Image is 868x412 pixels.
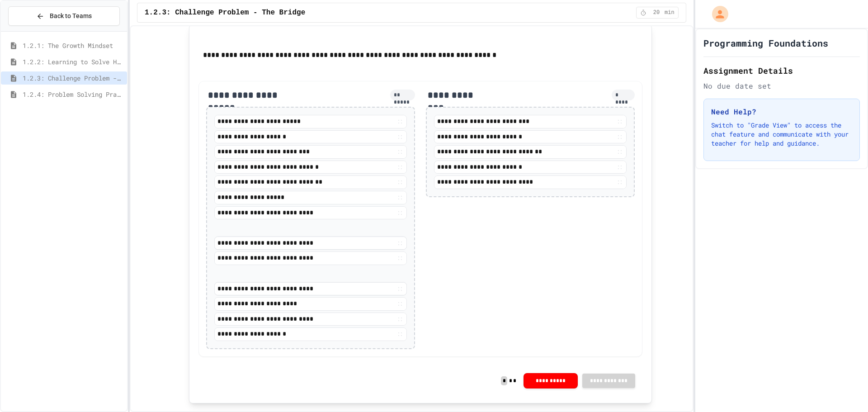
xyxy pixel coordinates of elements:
[703,81,860,91] div: No due date set
[703,64,860,77] h2: Assignment Details
[50,11,92,21] span: Back to Teams
[703,4,731,24] div: My Account
[23,57,123,66] span: 1.2.2: Learning to Solve Hard Problems
[711,121,852,148] p: Switch to "Grade View" to access the chat feature and communicate with your teacher for help and ...
[665,9,675,16] span: min
[23,90,123,99] span: 1.2.4: Problem Solving Practice
[145,7,305,18] span: 1.2.3: Challenge Problem - The Bridge
[23,73,123,83] span: 1.2.3: Challenge Problem - The Bridge
[649,9,664,16] span: 20
[703,37,828,49] h1: Programming Foundations
[23,41,123,50] span: 1.2.1: The Growth Mindset
[711,106,852,117] h3: Need Help?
